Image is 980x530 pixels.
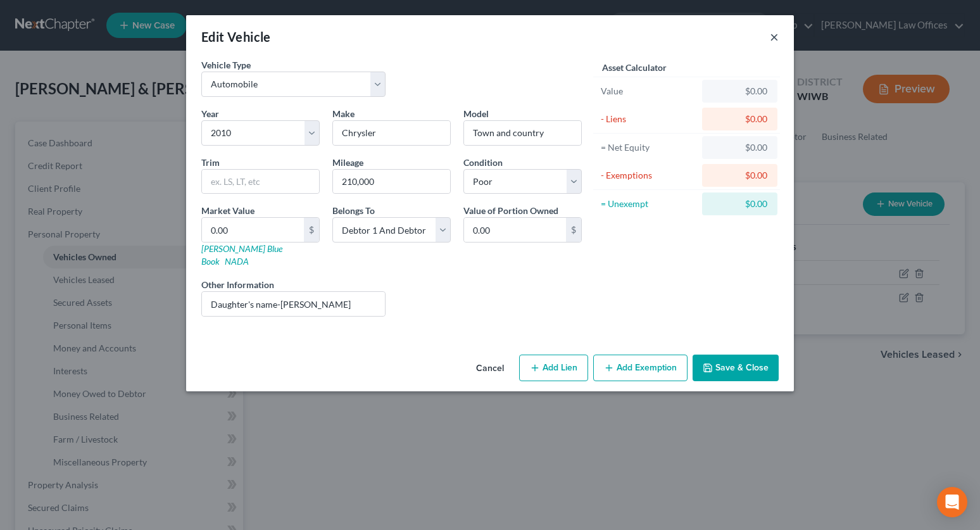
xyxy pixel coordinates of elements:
[464,121,581,145] input: ex. Altima
[601,198,696,210] div: = Unexempt
[463,107,489,120] label: Model
[201,58,251,72] label: Vehicle Type
[225,256,249,267] a: NADA
[332,108,355,119] span: Make
[519,355,588,381] button: Add Lien
[202,218,304,242] input: 0.00
[464,218,566,242] input: 0.00
[201,28,271,46] div: Edit Vehicle
[202,292,385,316] input: (optional)
[566,218,581,242] div: $
[712,198,767,210] div: $0.00
[712,113,767,125] div: $0.00
[201,107,219,120] label: Year
[602,61,667,74] label: Asset Calculator
[201,278,274,291] label: Other Information
[937,487,967,517] div: Open Intercom Messenger
[463,204,558,217] label: Value of Portion Owned
[601,113,696,125] div: - Liens
[712,85,767,98] div: $0.00
[712,141,767,154] div: $0.00
[712,169,767,182] div: $0.00
[693,355,779,381] button: Save & Close
[333,121,450,145] input: ex. Nissan
[332,156,363,169] label: Mileage
[201,204,254,217] label: Market Value
[332,205,375,216] span: Belongs To
[201,156,220,169] label: Trim
[601,141,696,154] div: = Net Equity
[593,355,688,381] button: Add Exemption
[601,85,696,98] div: Value
[466,356,514,381] button: Cancel
[463,156,503,169] label: Condition
[304,218,319,242] div: $
[202,170,319,194] input: ex. LS, LT, etc
[333,170,450,194] input: --
[201,243,282,267] a: [PERSON_NAME] Blue Book
[601,169,696,182] div: - Exemptions
[770,29,779,44] button: ×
